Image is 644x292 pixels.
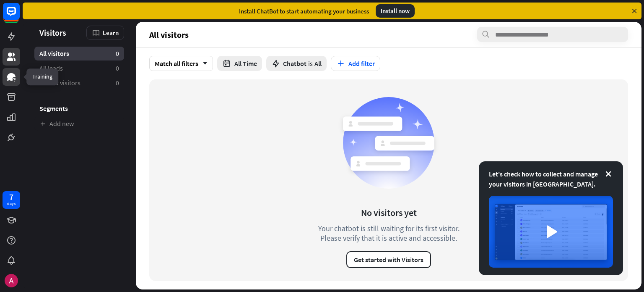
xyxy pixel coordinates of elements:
[34,61,124,75] a: All leads 0
[239,7,369,15] div: Install ChatBot to start automating your business
[103,29,119,37] span: Learn
[314,59,322,68] span: All
[376,4,415,18] div: Install now
[331,56,380,71] button: Add filter
[283,59,306,68] span: Chatbot
[116,79,119,87] aside: 0
[7,3,32,29] button: Open LiveChat chat widget
[34,104,124,113] h3: Segments
[361,207,417,218] div: No visitors yet
[3,191,20,209] a: 7 days
[303,224,475,243] div: Your chatbot is still waiting for its first visitor. Please verify that it is active and accessible.
[198,61,208,66] i: arrow_down
[346,251,431,268] button: Get started with Visitors
[7,201,16,207] div: days
[34,76,124,90] a: Recent visitors 0
[39,79,80,87] span: Recent visitors
[489,196,613,268] img: image
[9,193,13,201] div: 7
[149,30,189,39] span: All visitors
[39,64,63,73] span: All leads
[116,64,119,73] aside: 0
[489,169,613,189] div: Let's check how to collect and manage your visitors in [GEOGRAPHIC_DATA].
[34,117,124,131] a: Add new
[39,49,69,58] span: All visitors
[308,59,313,68] span: is
[116,49,119,58] aside: 0
[39,28,66,37] span: Visitors
[149,56,213,71] div: Match all filters
[217,56,262,71] button: All Time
